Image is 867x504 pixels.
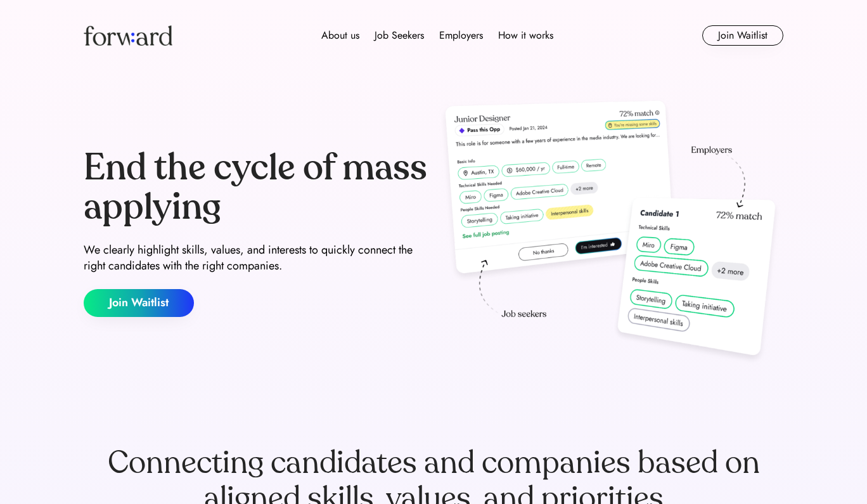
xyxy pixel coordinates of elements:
[321,28,359,43] div: About us
[498,28,553,43] div: How it works
[439,96,783,369] img: hero-image.png
[84,242,428,274] div: We clearly highlight skills, values, and interests to quickly connect the right candidates with t...
[439,28,483,43] div: Employers
[84,25,172,46] img: Forward logo
[84,289,194,317] button: Join Waitlist
[375,28,424,43] div: Job Seekers
[702,25,783,46] button: Join Waitlist
[84,148,428,226] div: End the cycle of mass applying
